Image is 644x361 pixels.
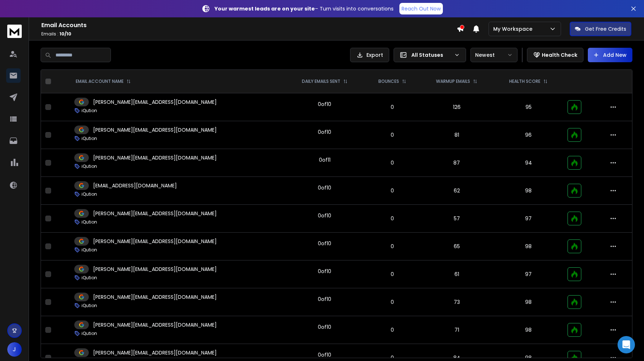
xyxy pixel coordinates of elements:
td: 96 [494,121,563,149]
td: 62 [420,177,494,205]
td: 95 [494,93,563,121]
td: 61 [420,260,494,288]
div: 0 of 10 [318,128,331,136]
td: 57 [420,205,494,233]
p: [PERSON_NAME][EMAIL_ADDRESS][DOMAIN_NAME] [93,98,217,106]
p: 0 [369,103,415,111]
p: iQution [82,303,97,309]
div: 0 of 10 [318,212,331,219]
td: 98 [494,288,563,316]
div: 0 of 11 [319,156,331,163]
div: Open Intercom Messenger [618,336,635,353]
p: 0 [369,131,415,139]
button: Add New [588,48,632,62]
p: 0 [369,243,415,250]
button: J [7,342,22,357]
p: Emails : [41,31,457,37]
p: [PERSON_NAME][EMAIL_ADDRESS][DOMAIN_NAME] [93,154,217,161]
td: 94 [494,149,563,177]
td: 81 [420,121,494,149]
p: Reach Out Now [402,5,441,12]
td: 98 [494,233,563,260]
h1: Email Accounts [41,21,457,30]
p: [PERSON_NAME][EMAIL_ADDRESS][DOMAIN_NAME] [93,321,217,328]
p: iQution [82,247,97,253]
p: [PERSON_NAME][EMAIL_ADDRESS][DOMAIN_NAME] [93,210,217,217]
td: 73 [420,288,494,316]
button: Get Free Credits [570,22,631,36]
p: All Statuses [411,51,451,59]
p: 0 [369,187,415,194]
p: [EMAIL_ADDRESS][DOMAIN_NAME] [93,182,177,189]
strong: Your warmest leads are on your site [215,5,315,12]
button: Export [350,48,389,62]
p: [PERSON_NAME][EMAIL_ADDRESS][DOMAIN_NAME] [93,238,217,245]
p: iQution [82,163,97,169]
td: 87 [420,149,494,177]
div: 0 of 10 [318,184,331,191]
p: 0 [369,298,415,306]
button: Newest [470,48,518,62]
div: 0 of 10 [318,268,331,275]
p: Get Free Credits [585,25,626,33]
p: Health Check [542,51,577,59]
div: EMAIL ACCOUNT NAME [76,78,131,84]
p: BOUNCES [378,78,399,84]
p: 0 [369,215,415,222]
p: 0 [369,159,415,166]
p: [PERSON_NAME][EMAIL_ADDRESS][DOMAIN_NAME] [93,126,217,133]
td: 97 [494,205,563,233]
p: iQution [82,108,97,114]
span: 10 / 10 [59,31,71,37]
a: Reach Out Now [399,3,443,14]
td: 65 [420,233,494,260]
p: iQution [82,275,97,281]
p: iQution [82,331,97,336]
p: 0 [369,271,415,278]
td: 98 [494,177,563,205]
div: 0 of 10 [318,240,331,247]
p: WARMUP EMAILS [436,78,470,84]
div: 0 of 10 [318,323,331,331]
div: 0 of 10 [318,351,331,358]
p: [PERSON_NAME][EMAIL_ADDRESS][DOMAIN_NAME] [93,349,217,356]
p: iQution [82,219,97,225]
p: [PERSON_NAME][EMAIL_ADDRESS][DOMAIN_NAME] [93,293,217,301]
p: – Turn visits into conversations [215,5,394,12]
div: 0 of 10 [318,296,331,303]
img: logo [7,25,22,38]
p: iQution [82,136,97,141]
p: [PERSON_NAME][EMAIL_ADDRESS][DOMAIN_NAME] [93,266,217,273]
p: DAILY EMAILS SENT [302,78,340,84]
p: iQution [82,191,97,197]
td: 126 [420,93,494,121]
td: 71 [420,316,494,344]
button: Health Check [527,48,583,62]
p: HEALTH SCORE [509,78,540,84]
p: My Workspace [493,25,535,33]
div: 0 of 10 [318,101,331,108]
p: 0 [369,326,415,334]
td: 97 [494,260,563,288]
td: 98 [494,316,563,344]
